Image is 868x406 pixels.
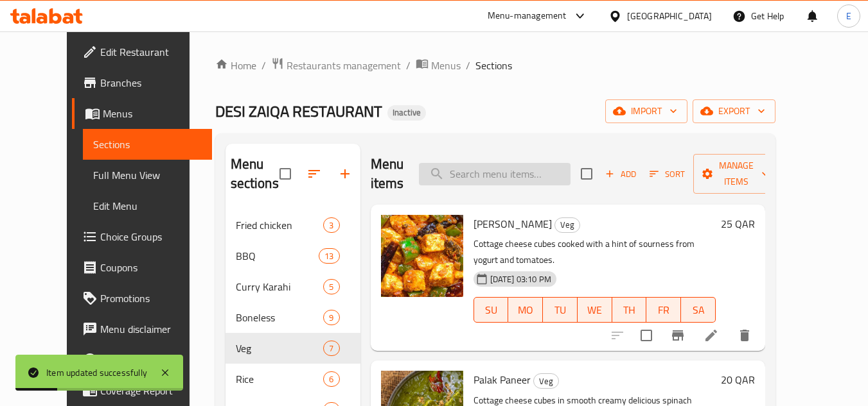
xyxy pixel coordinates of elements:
[93,137,202,152] span: Sections
[236,310,324,325] span: Boneless
[330,158,360,189] button: Add section
[573,160,600,187] span: Select section
[72,37,212,67] a: Edit Restaurant
[236,371,324,387] span: Rice
[431,58,461,73] span: Menus
[271,57,401,74] a: Restaurants management
[534,374,558,389] span: Veg
[236,279,324,294] span: Curry Karahi
[324,312,339,324] span: 9
[646,297,681,323] button: FR
[215,57,775,74] nav: breadcrumb
[508,297,543,323] button: MO
[323,217,339,233] div: items
[323,371,339,387] div: items
[419,163,571,185] input: search
[488,8,567,24] div: Menu-management
[100,229,202,244] span: Choice Groups
[324,343,339,355] span: 7
[226,210,360,241] div: Fried chicken3
[236,341,324,356] span: Veg
[272,160,299,187] span: Select all sections
[215,97,382,126] span: DESI ZAIQA RESTAURANT
[236,248,319,264] span: BBQ
[616,103,677,119] span: import
[406,58,411,73] li: /
[371,155,404,193] h2: Menu items
[83,129,212,160] a: Sections
[474,297,509,323] button: SU
[704,328,719,343] a: Edit menu item
[662,320,693,351] button: Branch-specific-item
[324,219,339,232] span: 3
[612,297,647,323] button: TH
[287,58,401,73] span: Restaurants management
[633,322,660,349] span: Select to update
[686,301,711,319] span: SA
[600,164,641,184] button: Add
[215,58,256,73] a: Home
[261,58,266,73] li: /
[605,99,687,123] button: import
[578,297,612,323] button: WE
[319,248,339,264] div: items
[555,217,580,232] span: Veg
[72,314,212,344] a: Menu disclaimer
[543,297,578,323] button: TU
[387,105,426,121] div: Inactive
[100,260,202,275] span: Coupons
[83,160,212,190] a: Full Menu View
[729,320,760,351] button: delete
[323,341,339,356] div: items
[627,9,712,23] div: [GEOGRAPHIC_DATA]
[100,383,202,398] span: Coverage Report
[324,281,339,293] span: 5
[100,291,202,306] span: Promotions
[641,164,693,184] span: Sort items
[299,158,330,189] span: Sort sections
[324,373,339,385] span: 6
[226,302,360,333] div: Boneless9
[646,164,688,184] button: Sort
[72,375,212,406] a: Coverage Report
[513,301,538,319] span: MO
[583,301,607,319] span: WE
[846,9,851,23] span: E
[236,217,324,233] span: Fried chicken
[72,283,212,314] a: Promotions
[548,301,572,319] span: TU
[554,217,580,233] div: Veg
[83,190,212,221] a: Edit Menu
[485,273,556,285] span: [DATE] 03:10 PM
[466,58,470,73] li: /
[617,301,642,319] span: TH
[693,154,779,194] button: Manage items
[72,67,212,98] a: Branches
[693,99,775,123] button: export
[704,158,769,190] span: Manage items
[600,164,641,184] span: Add item
[226,241,360,271] div: BBQ13
[703,103,765,119] span: export
[100,44,202,60] span: Edit Restaurant
[319,250,339,262] span: 13
[323,279,339,294] div: items
[681,297,716,323] button: SA
[323,310,339,325] div: items
[474,370,531,389] span: Palak Paneer
[72,98,212,129] a: Menus
[226,364,360,394] div: Rice6
[46,366,147,380] div: Item updated successfully
[226,333,360,364] div: Veg7
[475,58,512,73] span: Sections
[231,155,279,193] h2: Menu sections
[650,167,685,182] span: Sort
[100,321,202,337] span: Menu disclaimer
[72,344,212,375] a: Upsell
